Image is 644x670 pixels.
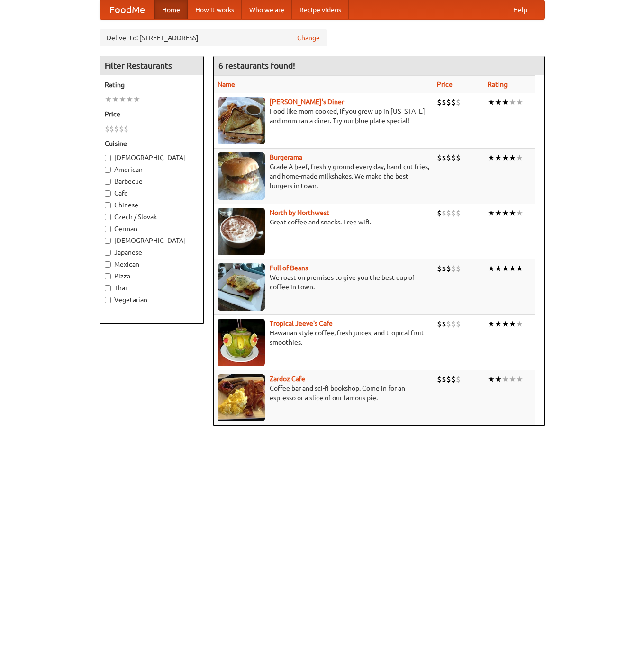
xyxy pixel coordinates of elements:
[456,97,461,107] li: $
[502,263,509,274] li: ★
[495,319,502,329] li: ★
[509,152,516,163] li: ★
[100,29,327,46] div: Deliver to: [STREET_ADDRESS]
[502,208,509,218] li: ★
[442,263,446,274] li: $
[516,152,523,163] li: ★
[105,250,111,256] input: Japanese
[488,80,508,88] a: Rating
[105,165,199,174] label: American
[105,179,111,185] input: Barbecue
[456,263,461,274] li: $
[509,374,516,384] li: ★
[105,155,111,161] input: [DEMOGRAPHIC_DATA]
[437,80,453,88] a: Price
[442,374,446,384] li: $
[112,94,119,105] li: ★
[451,374,456,384] li: $
[437,208,442,218] li: $
[509,263,516,274] li: ★
[509,319,516,329] li: ★
[442,319,446,329] li: $
[105,167,111,173] input: American
[270,375,305,383] a: Zardoz Cafe
[451,319,456,329] li: $
[218,61,295,70] ng-pluralize: 6 restaurants found!
[119,94,126,105] li: ★
[105,226,111,232] input: German
[437,97,442,107] li: $
[437,319,442,329] li: $
[442,152,446,163] li: $
[105,124,109,134] li: $
[488,263,495,274] li: ★
[456,374,461,384] li: $
[218,384,429,402] p: Coffee bar and sci-fi bookshop. Come in for an espresso or a slice of our famous pie.
[105,295,199,304] label: Vegetarian
[516,319,523,329] li: ★
[446,97,451,107] li: $
[119,124,124,134] li: $
[495,374,502,384] li: ★
[105,238,111,244] input: [DEMOGRAPHIC_DATA]
[446,319,451,329] li: $
[451,152,456,163] li: $
[218,97,265,144] img: sallys.jpg
[516,208,523,218] li: ★
[109,124,114,134] li: $
[218,374,265,421] img: zardoz.jpg
[446,208,451,218] li: $
[292,0,349,19] a: Recipe videos
[495,152,502,163] li: ★
[488,208,495,218] li: ★
[495,208,502,218] li: ★
[516,263,523,274] li: ★
[133,94,140,105] li: ★
[442,208,446,218] li: $
[105,261,111,268] input: Mexican
[218,273,429,292] p: We roast on premises to give you the best cup of coffee in town.
[451,208,456,218] li: $
[446,263,451,274] li: $
[154,0,188,19] a: Home
[105,212,199,222] label: Czech / Slovak
[105,214,111,220] input: Czech / Slovak
[218,328,429,347] p: Hawaiian style coffee, fresh juices, and tropical fruit smoothies.
[270,264,308,272] b: Full of Beans
[105,109,199,119] h5: Price
[105,202,111,208] input: Chinese
[488,374,495,384] li: ★
[270,320,333,327] a: Tropical Jeeve's Cafe
[488,319,495,329] li: ★
[100,56,203,75] h4: Filter Restaurants
[100,0,154,19] a: FoodMe
[218,80,235,88] a: Name
[451,97,456,107] li: $
[437,152,442,163] li: $
[105,188,199,198] label: Cafe
[105,80,199,89] h5: Rating
[502,374,509,384] li: ★
[105,224,199,233] label: German
[446,152,451,163] li: $
[105,236,199,245] label: [DEMOGRAPHIC_DATA]
[105,273,111,279] input: Pizza
[488,152,495,163] li: ★
[218,217,429,227] p: Great coffee and snacks. Free wifi.
[105,285,111,291] input: Thai
[442,97,446,107] li: $
[488,97,495,107] li: ★
[270,153,302,161] a: Burgerama
[242,0,292,19] a: Who we are
[456,208,461,218] li: $
[270,209,329,216] a: North by Northwest
[446,374,451,384] li: $
[451,263,456,274] li: $
[516,374,523,384] li: ★
[270,98,344,106] a: [PERSON_NAME]'s Diner
[502,319,509,329] li: ★
[105,190,111,197] input: Cafe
